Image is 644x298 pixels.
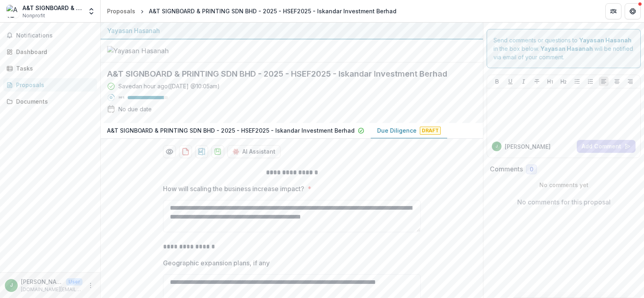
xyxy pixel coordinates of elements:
div: Dashboard [16,48,91,56]
p: No comments for this proposal [517,197,611,207]
a: Documents [3,95,97,108]
div: Tasks [16,64,91,73]
div: James [495,144,498,148]
div: No due date [118,105,152,113]
div: Send comments or questions to in the box below. will be notified via email of your comment. [487,29,641,68]
a: Dashboard [3,45,97,58]
button: More [86,281,95,290]
div: Proposals [107,7,135,15]
button: Partners [605,3,621,19]
button: AI Assistant [227,145,281,158]
h2: Comments [490,165,523,173]
div: A&T SIGNBOARD & PRINTING SDN BHD - 2025 - HSEF2025 - Iskandar Investment Berhad [149,7,396,15]
p: A&T SIGNBOARD & PRINTING SDN BHD - 2025 - HSEF2025 - Iskandar Investment Berhad [107,126,355,135]
img: Yayasan Hasanah [107,46,188,56]
span: Draft [420,127,441,135]
button: Open entity switcher [86,3,97,19]
p: Due Diligence [377,126,417,135]
button: Add Comment [577,140,636,153]
button: Underline [506,77,515,86]
button: Align Left [599,77,609,86]
p: No comments yet [490,181,638,189]
div: Yayasan Hasanah [107,26,477,35]
span: Nonprofit [23,12,45,19]
button: Align Right [625,77,635,86]
button: Preview 5060f310-4e48-43aa-88d9-1cfe6985efb4-1.pdf [163,145,176,158]
strong: Yayasan Hasanah [541,45,593,52]
button: Bold [492,77,502,86]
button: Ordered List [586,77,595,86]
p: User [66,278,83,285]
button: Heading 1 [545,77,555,86]
img: A&T SIGNBOARD & PRINTING SDN BHD [6,5,19,18]
div: Proposals [16,81,91,89]
h2: A&T SIGNBOARD & PRINTING SDN BHD - 2025 - HSEF2025 - Iskandar Investment Berhad [107,69,464,79]
button: download-proposal [195,145,208,158]
div: James [10,283,13,288]
button: Notifications [3,29,97,42]
a: Proposals [3,78,97,92]
span: Notifications [16,32,94,39]
p: Geographic expansion plans, if any [163,258,270,268]
p: [DOMAIN_NAME][EMAIL_ADDRESS][DOMAIN_NAME] [21,286,83,293]
button: Bullet List [572,77,582,86]
button: download-proposal [179,145,192,158]
p: [PERSON_NAME] [505,142,551,151]
strong: Yayasan Hasanah [579,37,632,44]
p: How will scaling the business increase impact? [163,184,304,194]
button: download-proposal [211,145,224,158]
a: Proposals [104,5,138,17]
span: 0 [530,166,533,173]
button: Align Center [612,77,622,86]
nav: breadcrumb [104,5,400,17]
div: A&T SIGNBOARD & PRINTING SDN BHD [23,4,83,12]
button: Italicize [519,77,528,86]
button: Get Help [625,3,641,19]
button: Strike [532,77,542,86]
button: Heading 2 [559,77,568,86]
div: Saved an hour ago ( [DATE] @ 10:05am ) [118,82,220,90]
div: Documents [16,97,91,106]
a: Tasks [3,62,97,75]
p: [PERSON_NAME] [21,277,63,286]
p: 90 % [118,95,124,100]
